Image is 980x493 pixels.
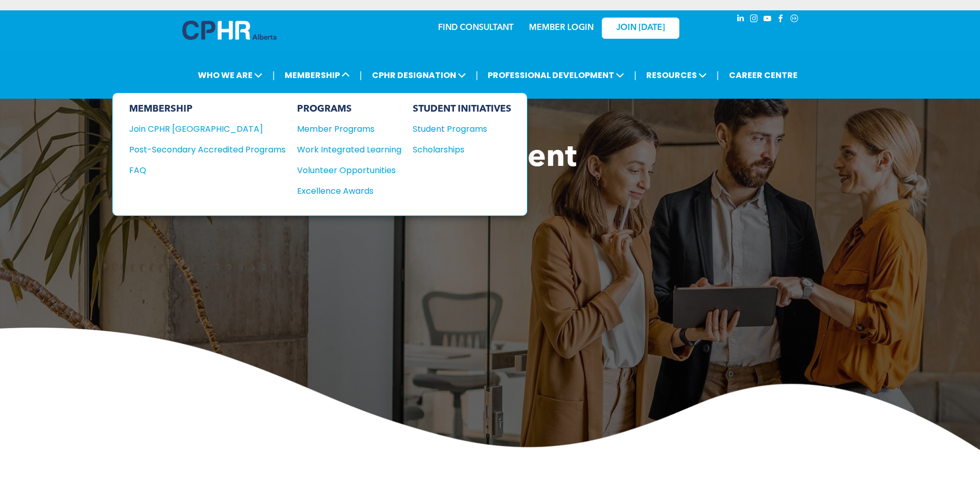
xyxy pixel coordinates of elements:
[282,66,353,85] span: MEMBERSHIP
[476,65,478,86] li: |
[529,24,594,32] a: MEMBER LOGIN
[297,164,391,177] div: Volunteer Opportunities
[129,122,270,135] div: Join CPHR [GEOGRAPHIC_DATA]
[775,13,787,27] a: facebook
[297,122,391,135] div: Member Programs
[195,66,266,85] span: WHO WE ARE
[297,143,391,156] div: Work Integrated Learning
[643,66,710,85] span: RESOURCES
[602,18,679,39] a: JOIN [DATE]
[485,66,627,85] span: PROFESSIONAL DEVELOPMENT
[297,184,401,197] a: Excellence Awards
[129,143,286,156] a: Post-Secondary Accredited Programs
[438,24,514,32] a: FIND CONSULTANT
[762,13,773,27] a: youtube
[369,66,469,85] span: CPHR DESIGNATION
[717,65,719,86] li: |
[129,122,286,135] a: Join CPHR [GEOGRAPHIC_DATA]
[129,103,286,115] div: MEMBERSHIP
[297,184,391,197] div: Excellence Awards
[735,13,746,27] a: linkedin
[129,164,286,177] a: FAQ
[272,65,275,86] li: |
[297,122,401,135] a: Member Programs
[413,143,511,156] a: Scholarships
[413,103,511,115] div: STUDENT INITIATIVES
[789,13,800,27] a: Social network
[726,66,801,85] a: CAREER CENTRE
[360,65,362,86] li: |
[297,103,401,115] div: PROGRAMS
[182,21,276,40] img: A blue and white logo for cp alberta
[297,164,401,177] a: Volunteer Opportunities
[129,143,270,156] div: Post-Secondary Accredited Programs
[297,143,401,156] a: Work Integrated Learning
[749,13,760,27] a: instagram
[413,143,502,156] div: Scholarships
[616,23,665,33] span: JOIN [DATE]
[634,65,636,86] li: |
[129,164,270,177] div: FAQ
[413,122,502,135] div: Student Programs
[413,122,511,135] a: Student Programs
